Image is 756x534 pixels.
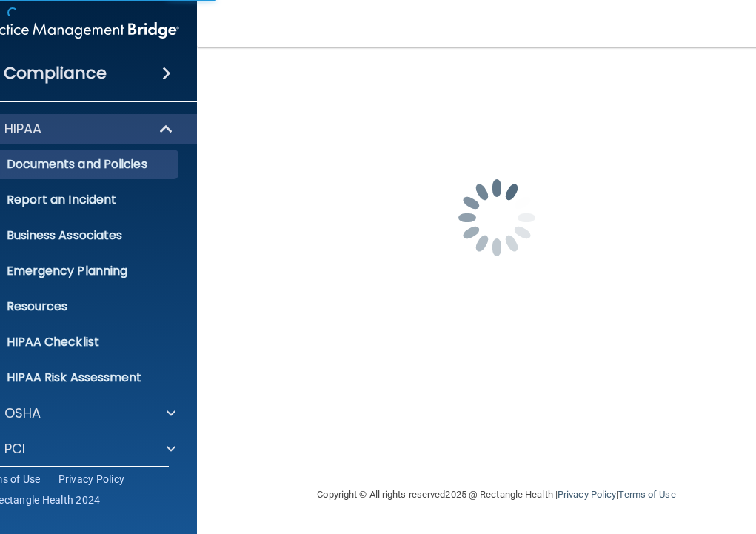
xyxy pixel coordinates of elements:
img: spinner.e123f6fc.gif [423,144,571,292]
h4: Compliance [4,63,107,84]
p: HIPAA [4,120,42,138]
p: OSHA [4,404,41,422]
iframe: Drift Widget Chat Controller [500,443,738,502]
a: Privacy Policy [58,472,125,487]
p: PCI [4,440,25,458]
